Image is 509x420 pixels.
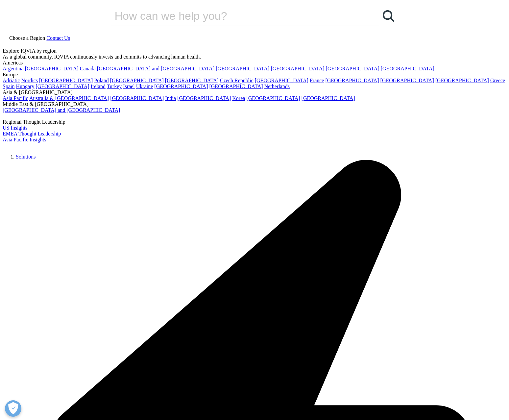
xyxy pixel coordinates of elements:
a: Turkey [107,84,122,89]
a: [GEOGRAPHIC_DATA] [110,78,164,83]
div: Europe [3,72,506,78]
a: France [310,78,324,83]
a: [GEOGRAPHIC_DATA] [381,66,434,71]
a: [GEOGRAPHIC_DATA] [36,84,89,89]
a: Greece [490,78,505,83]
a: [GEOGRAPHIC_DATA] [271,66,324,71]
span: Choose a Region [9,35,45,41]
a: [GEOGRAPHIC_DATA] and [GEOGRAPHIC_DATA] [97,66,214,71]
a: Search [379,6,399,26]
a: [GEOGRAPHIC_DATA] and [GEOGRAPHIC_DATA] [3,107,120,113]
a: [GEOGRAPHIC_DATA] [325,78,379,83]
a: [GEOGRAPHIC_DATA] [435,78,489,83]
a: [GEOGRAPHIC_DATA] [177,95,231,101]
a: [GEOGRAPHIC_DATA] [380,78,434,83]
a: US Insights [3,125,27,131]
a: [GEOGRAPHIC_DATA] [255,78,308,83]
a: EMEA Thought Leadership [3,131,61,136]
div: Americas [3,60,506,66]
svg: Search [383,10,394,22]
a: [GEOGRAPHIC_DATA] [209,84,263,89]
a: Australia & [GEOGRAPHIC_DATA] [29,95,109,101]
div: Regional Thought Leadership [3,119,506,125]
input: Search [111,6,360,26]
a: Asia Pacific [3,95,28,101]
a: [GEOGRAPHIC_DATA] [326,66,379,71]
a: [GEOGRAPHIC_DATA] [302,95,355,101]
a: Ukraine [136,84,153,89]
a: Contact Us [46,35,70,41]
a: [GEOGRAPHIC_DATA] [154,84,208,89]
a: Canada [80,66,96,71]
a: [GEOGRAPHIC_DATA] [165,78,219,83]
a: Solutions [16,154,36,160]
a: Ireland [91,84,106,89]
a: Adriatic [3,78,20,83]
div: Asia & [GEOGRAPHIC_DATA] [3,89,506,95]
a: Nordics [21,78,38,83]
a: Argentina [3,66,24,71]
a: Spain [3,84,14,89]
div: Explore IQVIA by region [3,48,506,54]
a: India [165,95,176,101]
a: Poland [94,78,109,83]
a: [GEOGRAPHIC_DATA] [246,95,300,101]
a: Czech Republic [220,78,254,83]
a: Israel [123,84,135,89]
div: Middle East & [GEOGRAPHIC_DATA] [3,101,506,107]
button: Open Preferences [5,400,21,417]
a: [GEOGRAPHIC_DATA] [39,78,93,83]
a: Korea [232,95,245,101]
a: [GEOGRAPHIC_DATA] [216,66,269,71]
a: Netherlands [264,84,290,89]
a: [GEOGRAPHIC_DATA] [25,66,79,71]
div: As a global community, IQVIA continuously invests and commits to advancing human health. [3,54,506,60]
a: Asia Pacific Insights [3,137,46,142]
a: Hungary [16,84,34,89]
a: [GEOGRAPHIC_DATA] [110,95,164,101]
